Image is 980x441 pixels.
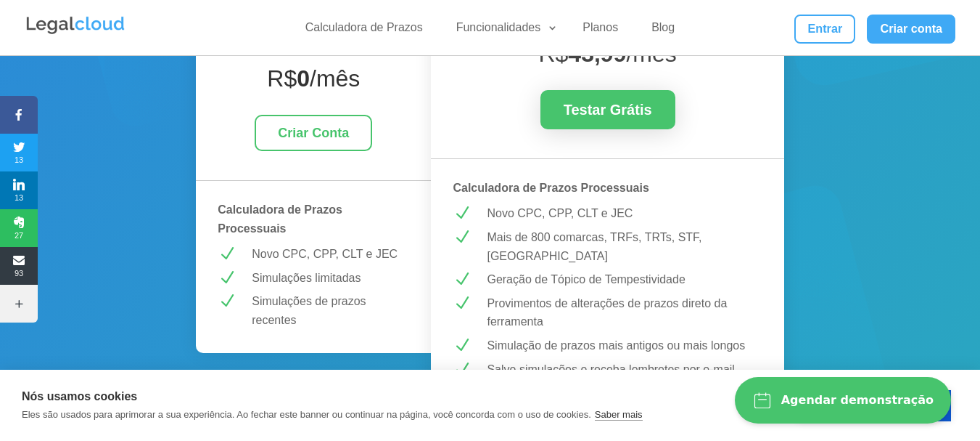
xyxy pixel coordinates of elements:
a: Planos [574,20,627,41]
a: Entrar [794,15,855,44]
p: Simulação de prazos mais antigos ou mais longos [487,336,762,355]
span: N [453,360,471,379]
strong: Calculadora de Prazos Processuais [218,203,342,235]
a: Testar Grátis [540,90,675,129]
p: Geração de Tópico de Tempestividade [487,270,762,289]
p: Novo CPC, CPP, CLT e JEC [252,245,409,264]
strong: 0 [297,65,310,92]
span: N [218,292,236,310]
span: N [453,270,471,288]
a: Calculadora de Prazos [297,20,432,41]
a: Criar Conta [255,115,372,152]
a: Blog [643,20,683,41]
p: Provimentos de alterações de prazos direto da ferramenta [487,294,762,331]
strong: Nós usamos cookies [22,390,137,402]
a: Saber mais [595,409,643,421]
p: Mais de 800 comarcas, TRFs, TRTs, STF, [GEOGRAPHIC_DATA] [487,228,762,265]
h4: R$ /mês [218,65,409,100]
img: Legalcloud Logo [25,15,126,36]
a: Criar conta [867,15,955,44]
p: Simulações limitadas [252,269,409,288]
p: Eles são usados para aprimorar a sua experiência. Ao fechar este banner ou continuar na página, v... [22,409,591,420]
a: Funcionalidades [448,20,559,41]
span: N [453,204,471,222]
a: Logo da Legalcloud [25,26,126,39]
span: N [453,336,471,355]
strong: Calculadora de Prazos Processuais [453,182,648,194]
span: N [453,228,471,246]
p: Salve simulações e receba lembretes por e-mail [487,360,762,379]
p: Simulações de prazos recentes [252,292,409,329]
span: N [218,269,236,287]
span: N [218,245,236,263]
span: N [453,294,471,312]
p: Novo CPC, CPP, CLT e JEC [487,204,762,223]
